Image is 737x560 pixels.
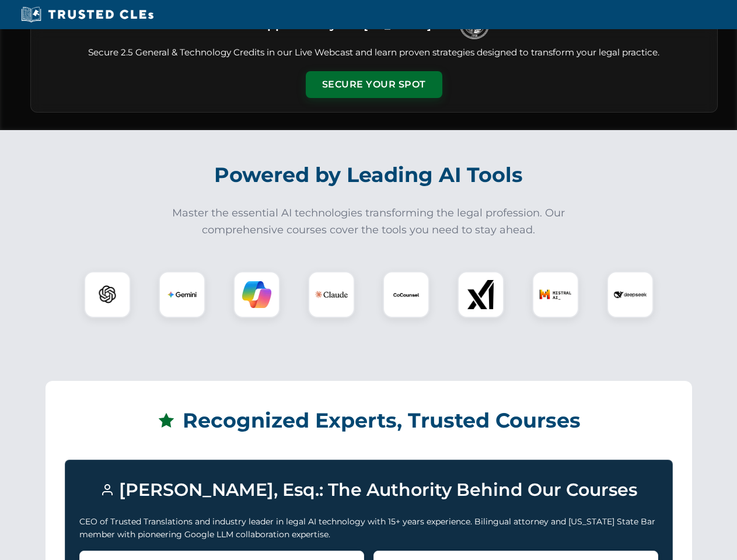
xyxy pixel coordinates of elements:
[45,46,703,60] p: Secure 2.5 General & Technology Credits in our Live Webcast and learn proven strategies designed ...
[79,474,658,506] h3: [PERSON_NAME], Esq.: The Authority Behind Our Courses
[532,271,579,318] div: Mistral AI
[392,280,421,309] img: CoCounsel Logo
[165,205,573,239] p: Master the essential AI technologies transforming the legal profession. Our comprehensive courses...
[79,515,658,541] p: CEO of Trusted Translations and industry leader in legal AI technology with 15+ years experience....
[18,6,157,23] img: Trusted CLEs
[614,278,647,311] img: DeepSeek Logo
[308,271,355,318] div: Claude
[607,271,654,318] div: DeepSeek
[46,155,692,195] h2: Powered by Leading AI Tools
[233,271,280,318] div: Copilot
[167,280,197,309] img: Gemini Logo
[242,280,271,309] img: Copilot Logo
[84,271,131,318] div: ChatGPT
[159,271,205,318] div: Gemini
[65,400,673,441] h2: Recognized Experts, Trusted Courses
[306,71,442,98] button: Secure Your Spot
[383,271,429,318] div: CoCounsel
[90,278,124,311] img: ChatGPT Logo
[315,278,348,311] img: Claude Logo
[457,271,504,318] div: xAI
[466,280,495,309] img: xAI Logo
[539,278,572,311] img: Mistral AI Logo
